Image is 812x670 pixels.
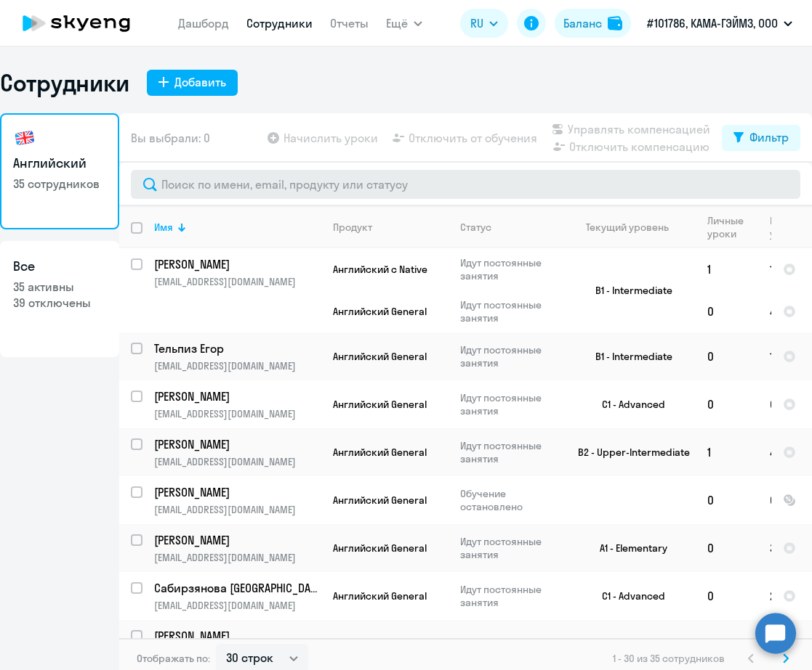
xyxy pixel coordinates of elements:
p: [EMAIL_ADDRESS][DOMAIN_NAME] [154,407,321,420]
p: [EMAIL_ADDRESS][DOMAIN_NAME] [154,551,321,564]
a: Дашборд [178,16,229,30]
p: [EMAIL_ADDRESS][DOMAIN_NAME] [154,275,321,288]
div: Личные уроки [707,214,757,240]
span: Английский General [333,398,427,411]
p: [PERSON_NAME] [154,484,318,500]
p: 39 отключены [13,295,106,311]
input: Поиск по имени, email, продукту или статусу [131,170,800,199]
td: 1 [696,248,758,290]
span: 1 - 30 из 35 сотрудников [613,652,725,665]
span: Вы выбрали: 0 [131,129,210,147]
div: Текущий уровень [572,221,695,234]
button: Добавить [147,70,238,96]
a: [PERSON_NAME] [154,484,321,500]
td: 1 [696,428,758,476]
a: [PERSON_NAME] [154,628,321,644]
img: balance [608,16,622,30]
p: Идут постоянные занятия [460,343,560,369]
span: Английский General [333,350,427,363]
div: Баланс [563,15,602,32]
p: [EMAIL_ADDRESS][DOMAIN_NAME] [154,359,321,372]
div: Фильтр [749,128,789,146]
span: Ещё [386,15,408,32]
td: C1 - Advanced [560,380,696,428]
p: Идут постоянные занятия [460,391,560,417]
a: [PERSON_NAME] [154,388,321,404]
p: Идут постоянные занятия [460,637,560,663]
button: Ещё [386,9,422,38]
button: #101786, КАМА-ГЭЙМЗ, ООО [640,6,800,41]
td: C1 - Advanced [560,572,696,620]
button: Балансbalance [555,9,631,38]
td: 0 [696,332,758,380]
p: Сабирзянова [GEOGRAPHIC_DATA] [154,580,318,596]
p: Идут постоянные занятия [460,298,560,324]
p: [EMAIL_ADDRESS][DOMAIN_NAME] [154,599,321,612]
p: Идут постоянные занятия [460,439,560,465]
td: 1 [758,248,771,290]
p: [EMAIL_ADDRESS][DOMAIN_NAME] [154,503,321,516]
td: 13 [758,332,771,380]
td: B2 - Upper-Intermediate [560,428,696,476]
span: Английский General [333,446,427,459]
a: Отчеты [330,16,369,30]
p: Тельпиз Егор [154,340,318,356]
img: english [13,126,36,150]
p: [EMAIL_ADDRESS][DOMAIN_NAME] [154,455,321,468]
a: Сотрудники [246,16,313,30]
td: 0 [696,572,758,620]
span: Английский General [333,305,427,318]
td: 0 [696,290,758,332]
a: [PERSON_NAME] [154,532,321,548]
td: 0 [696,380,758,428]
p: Идут постоянные занятия [460,535,560,561]
div: Корп. уроки [770,214,799,240]
p: [PERSON_NAME] [154,532,318,548]
button: RU [460,9,508,38]
p: [PERSON_NAME] [154,628,318,644]
p: [PERSON_NAME] [154,436,318,452]
div: Статус [460,221,491,234]
span: Английский General [333,542,427,555]
td: B1 - Intermediate [560,332,696,380]
div: Продукт [333,221,372,234]
span: Английский с Native [333,263,427,276]
span: Английский General [333,589,427,602]
a: Тельпиз Егор [154,340,321,356]
h3: Английский [13,154,106,173]
td: 2 [758,572,771,620]
div: Имя [154,221,173,234]
td: 6 [758,380,771,428]
p: [PERSON_NAME] [154,388,318,404]
p: 35 активны [13,279,106,295]
button: Фильтр [722,125,800,151]
td: 0 [758,476,771,524]
a: Сабирзянова [GEOGRAPHIC_DATA] [154,580,321,596]
p: #101786, КАМА-ГЭЙМЗ, ООО [647,15,778,32]
p: [PERSON_NAME] [154,256,318,272]
p: Идут постоянные занятия [460,256,560,282]
a: [PERSON_NAME] [154,436,321,452]
td: 4 [758,290,771,332]
td: 4 [758,428,771,476]
p: Обучение остановлено [460,487,560,513]
span: RU [470,15,483,32]
p: 35 сотрудников [13,176,106,192]
h3: Все [13,257,106,276]
td: 3 [758,524,771,572]
td: 0 [696,476,758,524]
td: 0 [696,524,758,572]
td: B1 - Intermediate [560,248,696,332]
a: [PERSON_NAME] [154,256,321,272]
div: Имя [154,221,321,234]
span: Английский General [333,494,427,507]
div: Текущий уровень [586,221,669,234]
div: Добавить [174,73,226,91]
td: A1 - Elementary [560,524,696,572]
span: Отображать по: [137,652,210,665]
p: Идут постоянные занятия [460,583,560,609]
